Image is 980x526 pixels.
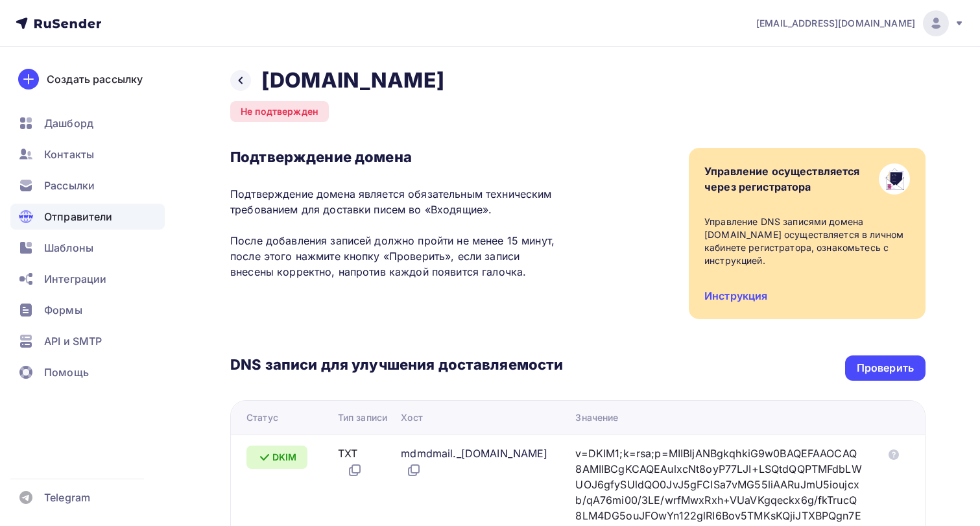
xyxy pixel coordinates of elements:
div: mdmdmail._[DOMAIN_NAME] [401,446,555,478]
p: Подтверждение домена является обязательным техническим требованием для доставки писем во «Входящи... [230,186,563,280]
span: Рассылки [44,178,95,193]
span: Telegram [44,490,90,505]
a: Рассылки [10,173,165,198]
h2: [DOMAIN_NAME] [261,67,444,93]
h3: DNS записи для улучшения доставляемости [230,355,563,376]
h3: Подтверждение домена [230,148,563,166]
div: Создать рассылку [47,71,143,87]
div: Тип записи [338,411,387,424]
span: Формы [44,302,82,318]
span: [EMAIL_ADDRESS][DOMAIN_NAME] [756,17,915,30]
a: Контакты [10,141,165,167]
div: Проверить [857,361,914,376]
span: Контакты [44,147,94,162]
span: Интеграции [44,271,106,287]
span: Помощь [44,365,89,380]
div: Статус [246,411,278,424]
div: Управление осуществляется через регистратора [704,163,860,195]
span: Дашборд [44,115,93,131]
span: DKIM [272,451,297,464]
div: Хост [401,411,423,424]
a: Формы [10,297,165,323]
div: Управление DNS записями домена [DOMAIN_NAME] осуществляется в личном кабинете регистратора, ознак... [704,215,910,267]
a: Инструкция [704,289,767,302]
a: Дашборд [10,110,165,136]
div: Не подтвержден [230,101,329,122]
span: API и SMTP [44,333,102,349]
a: [EMAIL_ADDRESS][DOMAIN_NAME] [756,10,964,36]
div: TXT [338,446,381,478]
div: Значение [575,411,618,424]
span: Отправители [44,209,113,224]
a: Отправители [10,204,165,230]
a: Шаблоны [10,235,165,261]
span: Шаблоны [44,240,93,256]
